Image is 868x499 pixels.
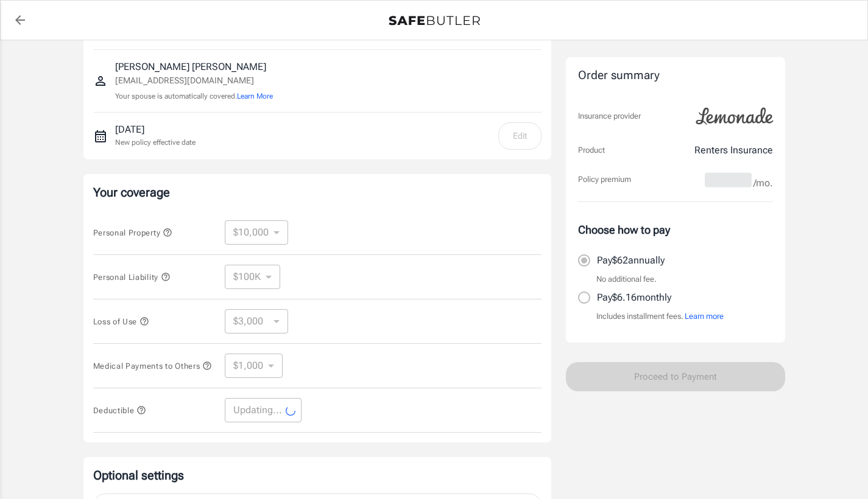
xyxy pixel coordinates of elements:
[93,403,147,417] button: Deductible
[115,137,196,148] p: New policy effective date
[115,74,273,87] p: [EMAIL_ADDRESS][DOMAIN_NAME]
[93,317,149,326] span: Loss of Use
[8,8,32,32] a: back to quotes
[578,173,631,186] p: Policy premium
[596,310,724,323] p: Includes installment fees.
[93,74,108,88] svg: Insured person
[115,122,196,137] p: [DATE]
[93,225,172,240] button: Personal Property
[753,175,773,192] span: /mo.
[93,406,147,415] span: Deductible
[115,91,273,102] p: Your spouse is automatically covered.
[578,222,773,238] p: Choose how to pay
[93,184,542,201] p: Your coverage
[689,99,780,133] img: Lemonade
[685,310,724,323] button: Learn more
[115,60,273,74] p: [PERSON_NAME] [PERSON_NAME]
[93,467,542,484] p: Optional settings
[578,144,605,156] p: Product
[389,16,480,26] img: Back to quotes
[597,290,671,305] p: Pay $6.16 monthly
[93,129,108,144] svg: New policy start date
[93,314,149,329] button: Loss of Use
[597,253,665,268] p: Pay $62 annually
[694,143,773,158] p: Renters Insurance
[578,110,641,122] p: Insurance provider
[93,361,213,371] span: Medical Payments to Others
[596,273,657,285] p: No additional fee.
[93,358,213,373] button: Medical Payments to Others
[237,91,273,102] button: Learn More
[93,273,171,282] span: Personal Liability
[93,270,171,284] button: Personal Liability
[93,228,172,237] span: Personal Property
[578,67,773,85] div: Order summary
